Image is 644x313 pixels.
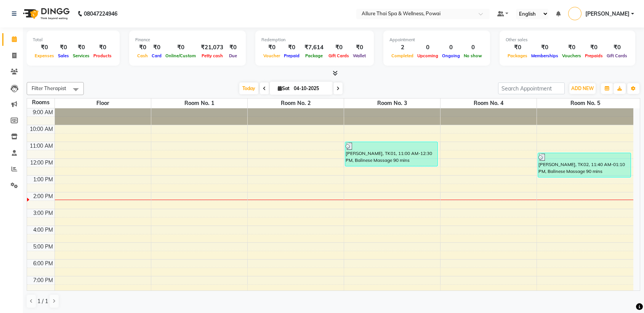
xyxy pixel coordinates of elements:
div: Appointment [389,37,484,43]
div: 0 [440,43,462,52]
span: Room No. 3 [344,98,440,108]
button: ADD NEW [569,83,596,94]
div: [PERSON_NAME], TK01, 11:00 AM-12:30 PM, Balinese Massage 90 mins [345,142,437,166]
span: Services [71,53,91,58]
span: Package [303,53,325,58]
div: ₹0 [583,43,605,52]
span: Completed [389,53,415,58]
span: Wallet [351,53,368,58]
span: Card [150,53,163,58]
span: Room No. 4 [441,98,537,108]
span: Online/Custom [163,53,198,58]
img: Prashant Mistry [568,7,582,20]
span: Petty cash [200,53,225,58]
div: 4:00 PM [32,226,54,234]
div: Finance [135,37,240,43]
img: logo [19,3,72,24]
div: ₹0 [226,43,240,52]
div: Redemption [261,37,368,43]
span: Gift Cards [327,53,351,58]
span: Room No. 2 [248,98,344,108]
b: 08047224946 [84,3,117,24]
div: 7:00 PM [32,276,54,284]
div: 0 [462,43,484,52]
div: 3:00 PM [32,209,54,217]
div: ₹0 [327,43,351,52]
div: ₹0 [506,43,529,52]
div: 9:00 AM [31,108,54,116]
div: ₹0 [261,43,282,52]
div: ₹0 [150,43,163,52]
div: 0 [415,43,440,52]
span: Sales [56,53,71,58]
input: Search Appointment [498,82,565,94]
span: ADD NEW [571,86,594,91]
div: 12:00 PM [29,159,54,167]
div: ₹0 [91,43,114,52]
span: Room No. 1 [151,98,247,108]
span: Voucher [261,53,282,58]
span: 1 / 1 [37,297,48,305]
span: Prepaids [583,53,605,58]
span: Due [227,53,239,58]
div: 6:00 PM [32,260,54,268]
span: [PERSON_NAME] [585,10,630,18]
div: [PERSON_NAME], TK02, 11:40 AM-01:10 PM, Balinese Massage 90 mins [538,153,630,177]
span: Room No. 5 [537,98,633,108]
span: Vouchers [560,53,583,58]
div: ₹0 [529,43,560,52]
div: 2 [389,43,415,52]
span: Ongoing [440,53,462,58]
div: Other sales [506,37,629,43]
span: Upcoming [415,53,440,58]
div: ₹0 [33,43,56,52]
span: Today [239,82,258,94]
div: ₹0 [71,43,91,52]
div: ₹0 [560,43,583,52]
div: 11:00 AM [28,142,54,150]
div: ₹0 [56,43,71,52]
div: 10:00 AM [28,125,54,133]
div: ₹21,073 [198,43,226,52]
span: Products [91,53,114,58]
span: Expenses [33,53,56,58]
div: ₹0 [163,43,198,52]
span: Floor [55,98,151,108]
span: No show [462,53,484,58]
div: 2:00 PM [32,192,54,200]
span: Memberships [529,53,560,58]
span: Gift Cards [605,53,629,58]
span: Prepaid [282,53,301,58]
span: Packages [506,53,529,58]
div: ₹0 [605,43,629,52]
div: Rooms [27,98,54,106]
input: 2025-10-04 [292,83,330,94]
div: 5:00 PM [32,243,54,251]
div: ₹0 [351,43,368,52]
div: ₹0 [282,43,301,52]
div: 1:00 PM [32,176,54,184]
div: ₹7,614 [301,43,327,52]
div: Total [33,37,114,43]
span: Filter Therapist [32,85,66,91]
span: Cash [135,53,150,58]
div: ₹0 [135,43,150,52]
span: Sat [276,86,292,91]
